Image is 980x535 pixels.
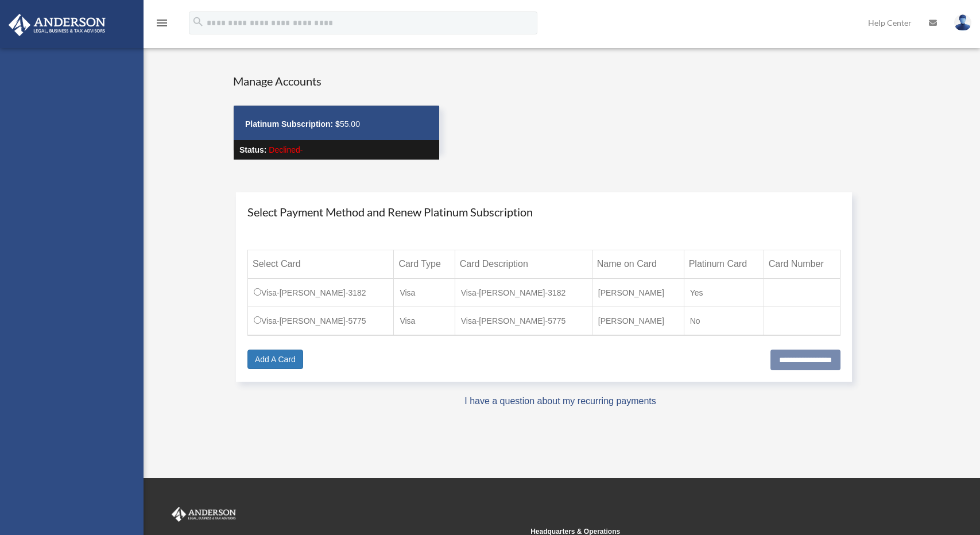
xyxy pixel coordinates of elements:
[5,14,109,36] img: Anderson Advisors Platinum Portal
[592,250,684,278] th: Name on Card
[155,20,169,30] a: menu
[192,15,204,28] i: search
[245,117,428,131] p: 55.00
[455,278,592,307] td: Visa-[PERSON_NAME]-3182
[455,307,592,335] td: Visa-[PERSON_NAME]-5775
[455,250,592,278] th: Card Description
[233,73,440,89] h4: Manage Accounts
[247,204,840,220] h4: Select Payment Method and Renew Platinum Subscription
[248,278,394,307] td: Visa-[PERSON_NAME]-3182
[155,16,169,30] i: menu
[684,278,764,307] td: Yes
[245,119,340,129] strong: Platinum Subscription: $
[592,278,684,307] td: [PERSON_NAME]
[592,307,684,335] td: [PERSON_NAME]
[248,307,394,335] td: Visa-[PERSON_NAME]-5775
[269,145,303,154] span: Declined-
[394,278,455,307] td: Visa
[954,14,971,31] img: User Pic
[764,250,840,278] th: Card Number
[684,250,764,278] th: Platinum Card
[394,250,455,278] th: Card Type
[169,507,238,522] img: Anderson Advisors Platinum Portal
[248,250,394,278] th: Select Card
[239,145,266,154] strong: Status:
[464,396,656,406] a: I have a question about my recurring payments
[394,307,455,335] td: Visa
[684,307,764,335] td: No
[247,350,303,369] a: Add A Card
